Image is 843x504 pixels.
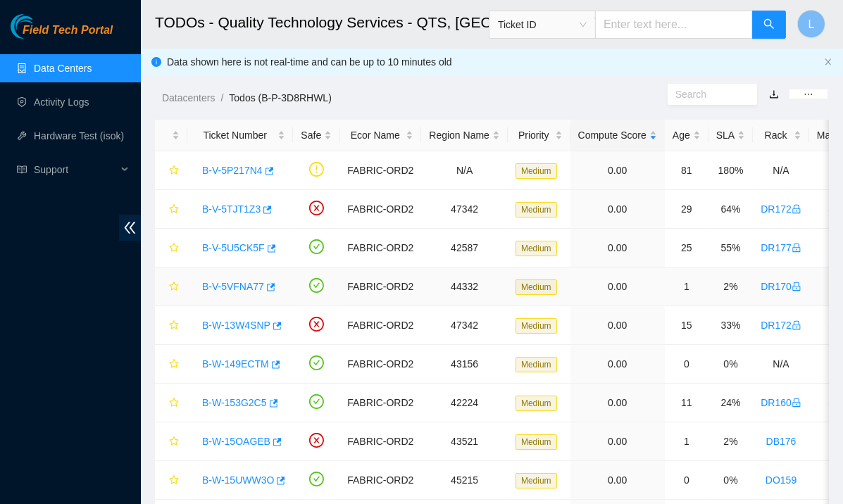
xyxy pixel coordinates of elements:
[498,14,587,35] span: Ticket ID
[339,461,421,500] td: FABRIC-ORD2
[753,151,809,190] td: N/A
[119,215,141,241] span: double-left
[808,15,815,33] span: L
[11,25,113,44] a: Akamai TechnologiesField Tech Portal
[169,282,179,293] span: star
[792,243,801,253] span: lock
[163,159,180,182] button: star
[339,422,421,461] td: FABRIC-ORD2
[708,384,753,422] td: 24%
[11,14,71,39] img: Akamai Technologies
[665,422,708,461] td: 1
[570,229,665,267] td: 0.00
[766,474,797,486] a: DO159
[309,394,324,409] span: check-circle
[708,229,753,267] td: 55%
[202,358,269,370] a: B-W-149ECTM
[34,96,89,108] a: Activity Logs
[163,275,180,298] button: star
[675,87,738,102] input: Search
[824,58,832,66] span: close
[309,433,324,448] span: close-circle
[766,436,797,447] a: DB176
[804,89,813,99] span: ellipsis
[309,317,324,332] span: close-circle
[421,422,508,461] td: 43521
[202,203,261,215] a: B-V-5TJT1Z3
[421,229,508,267] td: 42587
[339,384,421,422] td: FABRIC-ORD2
[708,306,753,345] td: 33%
[570,461,665,500] td: 0.00
[516,396,557,411] span: Medium
[516,473,557,489] span: Medium
[202,320,270,331] a: B-W-13W4SNP
[516,163,557,179] span: Medium
[570,190,665,229] td: 0.00
[169,204,179,215] span: star
[570,345,665,384] td: 0.00
[202,281,264,292] a: B-V-5VFNA77
[792,204,801,214] span: lock
[516,357,557,372] span: Medium
[421,190,508,229] td: 47342
[708,461,753,500] td: 0%
[309,472,324,486] span: check-circle
[792,282,801,291] span: lock
[570,306,665,345] td: 0.00
[570,422,665,461] td: 0.00
[665,190,708,229] td: 29
[169,436,179,448] span: star
[792,398,801,408] span: lock
[665,267,708,306] td: 1
[163,198,180,220] button: star
[169,243,179,254] span: star
[202,474,274,486] a: B-W-15UWW3O
[708,267,753,306] td: 2%
[34,130,124,141] a: Hardware Test (isok)
[797,10,825,38] button: L
[23,24,113,37] span: Field Tech Portal
[169,398,179,409] span: star
[665,461,708,500] td: 0
[570,151,665,190] td: 0.00
[753,345,809,384] td: N/A
[516,434,557,450] span: Medium
[758,83,789,106] button: download
[34,156,117,184] span: Support
[339,267,421,306] td: FABRIC-ORD2
[708,345,753,384] td: 0%
[421,306,508,345] td: 47342
[339,229,421,267] td: FABRIC-ORD2
[761,242,801,253] a: DR177lock
[516,318,557,334] span: Medium
[339,151,421,190] td: FABRIC-ORD2
[169,165,179,177] span: star
[339,345,421,384] td: FABRIC-ORD2
[202,397,267,408] a: B-W-153G2C5
[421,345,508,384] td: 43156
[309,239,324,254] span: check-circle
[516,279,557,295] span: Medium
[761,281,801,292] a: DR170lock
[665,151,708,190] td: 81
[162,92,215,103] a: Datacenters
[17,165,27,175] span: read
[665,306,708,345] td: 15
[309,162,324,177] span: exclamation-circle
[163,353,180,375] button: star
[163,237,180,259] button: star
[421,267,508,306] td: 44332
[202,242,265,253] a: B-V-5U5CK5F
[309,355,324,370] span: check-circle
[708,422,753,461] td: 2%
[516,241,557,256] span: Medium
[229,92,331,103] a: Todos (B-P-3D8RHWL)
[339,190,421,229] td: FABRIC-ORD2
[169,320,179,332] span: star
[421,461,508,500] td: 45215
[220,92,223,103] span: /
[163,391,180,414] button: star
[163,469,180,491] button: star
[708,190,753,229] td: 64%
